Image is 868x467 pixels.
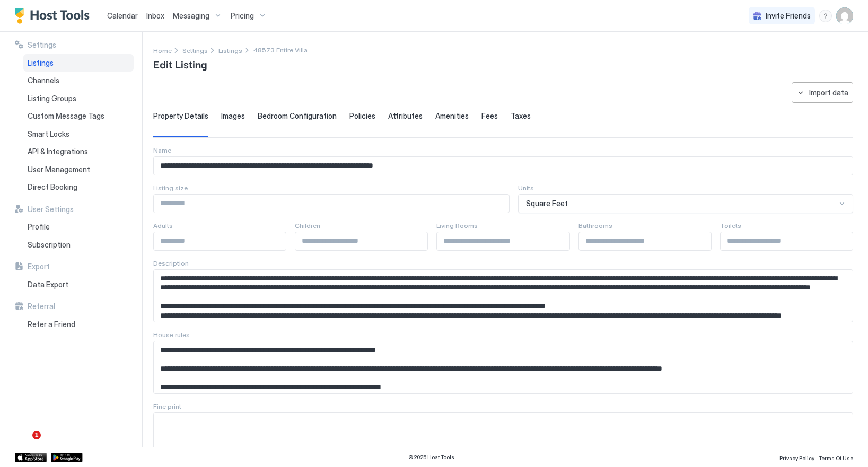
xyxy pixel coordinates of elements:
span: API & Integrations [28,147,88,156]
span: Settings [182,47,208,55]
a: Google Play Store [51,453,83,462]
span: Fees [481,111,498,121]
span: Custom Message Tags [28,111,104,121]
a: User Management [23,161,134,179]
span: Edit Listing [153,56,207,72]
span: Listing size [153,184,188,192]
span: Description [153,259,189,267]
span: Invite Friends [766,11,811,21]
a: API & Integrations [23,143,134,161]
span: Attributes [388,111,423,121]
a: Custom Message Tags [23,107,134,125]
div: menu [819,10,832,22]
span: Messaging [173,11,209,21]
input: Input Field [579,232,711,250]
span: Bedroom Configuration [258,111,337,121]
span: Taxes [511,111,531,121]
input: Input Field [154,195,509,213]
span: Adults [153,222,173,230]
span: Images [221,111,245,121]
span: Home [153,47,172,55]
div: User profile [836,7,853,24]
div: Import data [809,87,848,98]
span: Subscription [28,240,71,250]
a: Smart Locks [23,125,134,143]
span: Listings [28,58,54,68]
textarea: Input Field [154,413,853,465]
span: Terms Of Use [819,455,853,461]
span: Calendar [107,11,138,20]
textarea: Input Field [154,270,853,322]
button: Import data [792,82,853,103]
div: Breadcrumb [182,45,208,56]
span: Bathrooms [578,222,612,230]
span: © 2025 Host Tools [408,454,454,461]
input: Input Field [721,232,853,250]
span: Children [295,222,320,230]
a: Direct Booking [23,178,134,196]
a: Listings [23,54,134,72]
span: Policies [349,111,375,121]
a: App Store [15,453,47,462]
a: Channels [23,72,134,90]
span: Breadcrumb [253,46,308,54]
a: Subscription [23,236,134,254]
input: Input Field [437,232,569,250]
a: Calendar [107,10,138,21]
a: Settings [182,45,208,56]
span: Listing Groups [28,94,76,103]
span: User Management [28,165,90,174]
span: 1 [32,431,41,439]
a: Profile [23,218,134,236]
input: Input Field [295,232,427,250]
iframe: To enrich screen reader interactions, please activate Accessibility in Grammarly extension settings [11,431,36,456]
span: Refer a Friend [28,320,75,329]
span: Profile [28,222,50,232]
a: Host Tools Logo [15,8,94,24]
div: Breadcrumb [218,45,242,56]
span: Direct Booking [28,182,77,192]
span: Pricing [231,11,254,21]
span: Property Details [153,111,208,121]
a: Inbox [146,10,164,21]
span: Units [518,184,534,192]
span: Export [28,262,50,271]
span: Inbox [146,11,164,20]
span: Name [153,146,171,154]
span: Toilets [720,222,741,230]
a: Refer a Friend [23,315,134,333]
span: Square Feet [526,199,568,208]
input: Input Field [154,157,853,175]
a: Privacy Policy [779,452,814,463]
a: Terms Of Use [819,452,853,463]
span: Data Export [28,280,68,289]
input: Input Field [154,232,286,250]
a: Listings [218,45,242,56]
span: Living Rooms [436,222,478,230]
span: Privacy Policy [779,455,814,461]
textarea: Input Field [154,341,853,393]
a: Home [153,45,172,56]
span: Fine print [153,402,181,410]
a: Data Export [23,276,134,294]
div: Breadcrumb [153,45,172,56]
span: Amenities [435,111,469,121]
span: House rules [153,331,190,339]
span: Settings [28,40,56,50]
span: Smart Locks [28,129,69,139]
a: Listing Groups [23,90,134,108]
span: Listings [218,47,242,55]
span: Channels [28,76,59,85]
span: Referral [28,302,55,311]
span: User Settings [28,205,74,214]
